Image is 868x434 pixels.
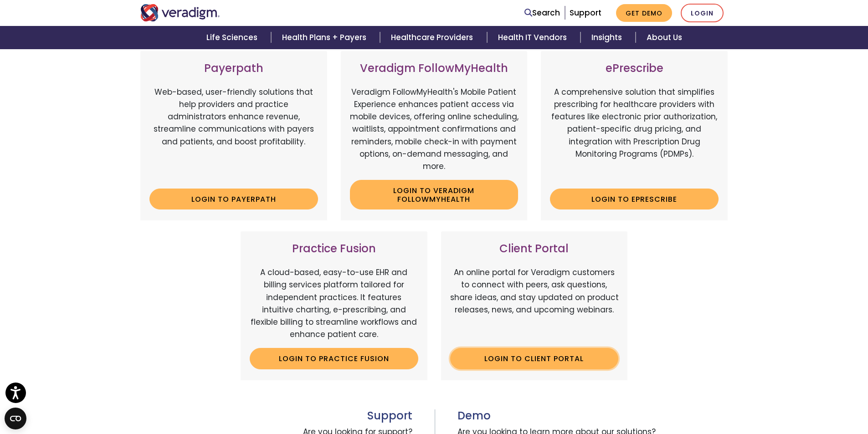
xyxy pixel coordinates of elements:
img: Veradigm logo [140,4,220,21]
h3: Support [140,409,412,423]
p: Web-based, user-friendly solutions that help providers and practice administrators enhance revenu... [149,86,318,182]
a: Insights [580,26,636,49]
a: Health IT Vendors [487,26,580,49]
a: About Us [636,26,693,49]
a: Login to Practice Fusion [250,348,418,369]
p: A comprehensive solution that simplifies prescribing for healthcare providers with features like ... [550,86,719,182]
a: Health Plans + Payers [271,26,380,49]
h3: Demo [457,409,728,423]
a: Login to Payerpath [149,189,318,209]
a: Life Sciences [195,26,271,49]
a: Get Demo [616,4,672,22]
h3: Veradigm FollowMyHealth [350,62,519,75]
h3: ePrescribe [550,62,719,75]
h3: Client Portal [450,242,619,255]
p: A cloud-based, easy-to-use EHR and billing services platform tailored for independent practices. ... [250,266,418,341]
button: Open CMP widget [5,408,26,429]
a: Support [570,7,601,18]
a: Login to Veradigm FollowMyHealth [350,180,519,209]
p: An online portal for Veradigm customers to connect with peers, ask questions, share ideas, and st... [450,266,619,341]
h3: Payerpath [149,62,318,75]
a: Healthcare Providers [380,26,487,49]
a: Login [681,4,724,22]
a: Search [524,7,560,19]
p: Veradigm FollowMyHealth's Mobile Patient Experience enhances patient access via mobile devices, o... [350,86,519,173]
a: Login to Client Portal [450,348,619,369]
a: Login to ePrescribe [550,189,719,209]
iframe: Drift Chat Widget [687,123,857,423]
h3: Practice Fusion [250,242,418,255]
